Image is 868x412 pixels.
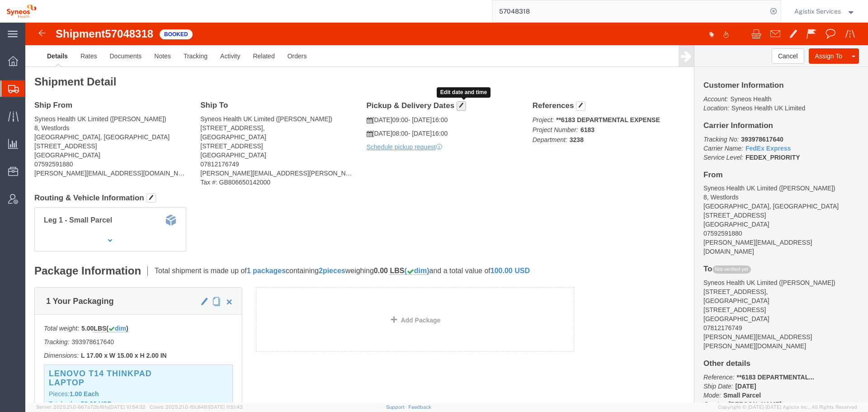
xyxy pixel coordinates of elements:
[209,404,243,410] span: [DATE] 11:51:43
[386,404,409,410] a: Support
[794,6,856,17] button: Agistix Services
[109,404,146,410] span: [DATE] 10:54:32
[150,404,243,410] span: Client: 2025.21.0-f0c8481
[36,404,146,410] span: Server: 2025.21.0-667a72bf6fa
[25,23,868,403] iframe: FS Legacy Container
[794,6,841,16] span: Agistix Services
[492,0,767,22] input: Search for shipment number, reference number
[718,403,857,411] span: Copyright © [DATE]-[DATE] Agistix Inc., All Rights Reserved
[408,404,431,410] a: Feedback
[6,5,37,18] img: logo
